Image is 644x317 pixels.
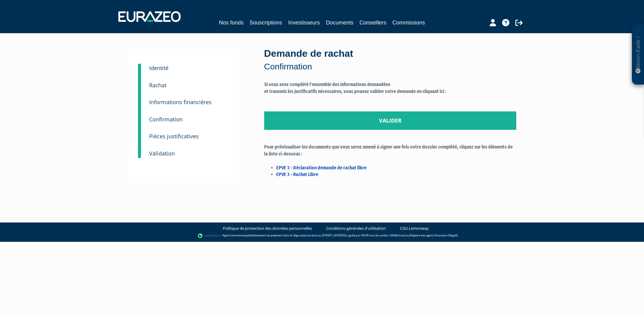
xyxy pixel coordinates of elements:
[149,82,166,89] small: Rachat
[635,27,642,82] p: Besoin d'aide ?
[6,233,638,239] div: - Agent de (établissement de paiement dont le siège social est situé au [STREET_ADDRESS], agréé p...
[138,107,141,126] a: 3
[249,18,282,27] a: Souscriptions
[276,165,367,171] a: EPVE 3 - Déclaration demande de rachat libre
[400,226,429,231] a: CGU Lemonway
[410,233,458,237] a: Registre des agents financiers (Regafi)
[149,64,168,72] small: Identité
[138,64,141,76] a: 1
[276,171,318,177] a: EPVE 3 - Rachat Libre
[149,150,175,157] small: Validation
[264,111,516,130] a: Valider
[264,130,516,178] label: Pour prévisualiser les documents que vous serez amené à signer une fois votre dossier complété, c...
[219,18,243,27] a: Nos fonds
[264,47,516,73] div: Demande de rachat
[138,73,141,91] a: 2
[138,141,141,158] a: 5
[149,98,212,106] small: Informations financières
[360,18,386,27] a: Conseillers
[138,124,141,142] a: 4
[234,233,248,237] a: Lemonway
[149,133,199,140] small: Pièces justificatives
[264,61,516,73] p: Confirmation
[392,18,425,27] a: Commissions
[264,81,516,109] label: Si vous avez complété l'ensemble des informations demandées et transmis les justificatifs nécessa...
[198,233,221,239] img: logo-lemonway.png
[149,116,183,123] small: Confirmation
[118,11,181,22] img: 1732889491-logotype_eurazeo_blanc_rvb.png
[288,18,320,27] a: Investisseurs
[326,18,354,27] a: Documents
[223,226,312,231] a: Politique de protection des données personnelles
[138,90,141,108] a: 3
[326,226,386,231] a: Conditions générales d'utilisation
